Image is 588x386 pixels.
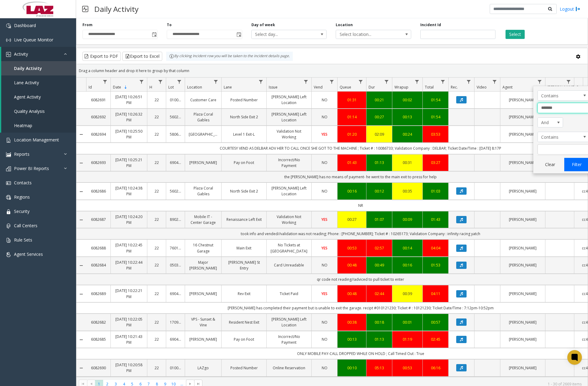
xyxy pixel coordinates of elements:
[341,291,362,297] a: 00:48
[426,319,445,325] a: 00:57
[341,336,362,342] div: 00:13
[396,217,419,222] a: 00:09
[1,104,76,118] a: Quality Analysis
[426,291,445,297] a: 04:11
[6,252,11,257] img: 'icon'
[370,291,388,297] div: 02:44
[257,78,265,86] a: Lane Filter Menu
[1,118,76,133] a: Heatmap
[6,209,11,214] img: 'icon'
[396,97,419,103] div: 00:02
[14,237,32,243] span: Rule Sets
[189,131,218,137] a: [GEOGRAPHIC_DATA]
[322,189,327,194] span: NO
[341,365,362,371] div: 00:10
[14,165,49,171] span: Power BI Reports
[151,114,162,120] a: 22
[370,319,388,325] div: 00:18
[151,262,162,268] a: 22
[315,160,334,165] a: NO
[370,160,388,165] div: 01:13
[341,114,362,120] a: 01:14
[396,336,419,342] a: 01:19
[151,245,162,251] a: 22
[504,319,541,325] a: [PERSON_NAME]
[14,51,28,57] span: Activity
[322,97,327,103] span: NO
[90,217,107,222] a: 6082687
[90,245,107,251] a: 6082688
[370,188,388,194] a: 00:12
[225,319,263,325] a: Resident Nest Exit
[76,263,86,268] a: Collapse Details
[90,336,107,342] a: 6082685
[396,114,419,120] div: 00:13
[426,336,445,342] div: 02:45
[14,208,30,214] span: Security
[413,78,421,86] a: Wrapup Filter Menu
[225,259,263,271] a: [PERSON_NAME] St Entry
[114,334,143,345] a: [DATE] 10:21:43 PM
[270,262,308,268] a: Card Unreadable
[14,108,45,114] span: Quality Analysis
[225,160,263,165] a: Pay on Foot
[6,23,11,28] img: 'icon'
[315,217,334,222] a: YES
[151,319,162,325] a: 22
[114,157,143,169] a: [DATE] 10:25:21 PM
[420,22,441,28] label: Incident Id
[341,160,362,165] a: 01:43
[370,336,388,342] div: 01:13
[189,214,218,225] a: Mobile IT - Center Garage
[114,185,143,197] a: [DATE] 10:24:38 PM
[90,97,107,103] a: 6082691
[76,292,86,297] a: Collapse Details
[341,245,362,251] div: 00:53
[175,78,184,86] a: Lot Filter Menu
[370,262,388,268] a: 00:49
[6,166,11,171] img: 'icon'
[76,161,86,165] a: Collapse Details
[14,80,39,85] span: Lane Activity
[370,97,388,103] div: 00:21
[341,131,362,137] a: 01:20
[225,365,263,371] a: Posted Number
[251,22,275,28] label: Day of week
[1,75,76,90] a: Lane Activity
[90,319,107,325] a: 6082682
[396,188,419,194] a: 00:35
[341,188,362,194] a: 00:16
[270,365,308,371] a: Online Reservation
[426,131,445,137] div: 03:53
[151,160,162,165] a: 22
[189,242,218,254] a: 16 Chestnut Garage
[170,291,181,297] a: 690414
[396,291,419,297] a: 00:39
[14,151,30,157] span: Reports
[341,262,362,268] div: 00:48
[76,337,86,342] a: Collapse Details
[14,65,42,71] span: Daily Activity
[189,336,218,342] a: [PERSON_NAME]
[504,114,541,120] a: [PERSON_NAME]
[225,97,263,103] a: Posted Number
[465,78,473,86] a: Rec. Filter Menu
[396,160,419,165] a: 00:31
[114,94,143,106] a: [DATE] 10:26:51 PM
[336,22,353,28] label: Location
[504,97,541,103] a: [PERSON_NAME]
[341,319,362,325] a: 00:38
[114,259,143,271] a: [DATE] 10:22:44 PM
[328,78,336,86] a: Vend Filter Menu
[315,262,334,268] a: NO
[225,291,263,297] a: Rev Exit
[170,160,181,165] a: 690414
[426,262,445,268] a: 01:53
